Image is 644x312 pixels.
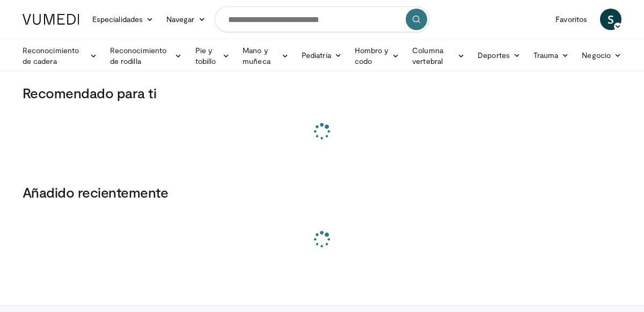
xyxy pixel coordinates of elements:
[243,46,270,66] font: Mano y muñeca
[23,84,156,101] font: Recomendado para ti
[533,50,558,60] font: Trauma
[236,45,295,67] a: Mano y muñeca
[355,46,389,66] font: Hombro y codo
[92,14,143,24] font: Especialidades
[302,50,331,60] font: Pediatría
[16,45,104,67] a: Reconocimiento de cadera
[348,45,406,67] a: Hombro y codo
[575,45,628,66] a: Negocio
[160,9,212,30] a: Navegar
[189,45,237,67] a: Pie y tobillo
[23,46,79,66] font: Reconocimiento de cadera
[86,9,160,30] a: Especialidades
[110,46,166,66] font: Reconocimiento de rodilla
[412,46,443,66] font: Columna vertebral
[471,45,527,66] a: Deportes
[166,14,195,24] font: Navegar
[555,14,587,24] font: Favoritos
[23,184,168,200] font: Añadido recientemente
[582,50,611,60] font: Negocio
[549,9,594,30] a: Favoritos
[406,45,471,67] a: Columna vertebral
[478,50,510,60] font: Deportes
[23,14,79,25] img: Logotipo de VuMedi
[527,45,576,66] a: Trauma
[215,6,429,32] input: Buscar temas, intervenciones
[195,46,216,66] font: Pie y tobillo
[295,45,348,66] a: Pediatría
[104,45,189,67] a: Reconocimiento de rodilla
[608,11,614,27] font: S
[600,9,621,30] a: S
